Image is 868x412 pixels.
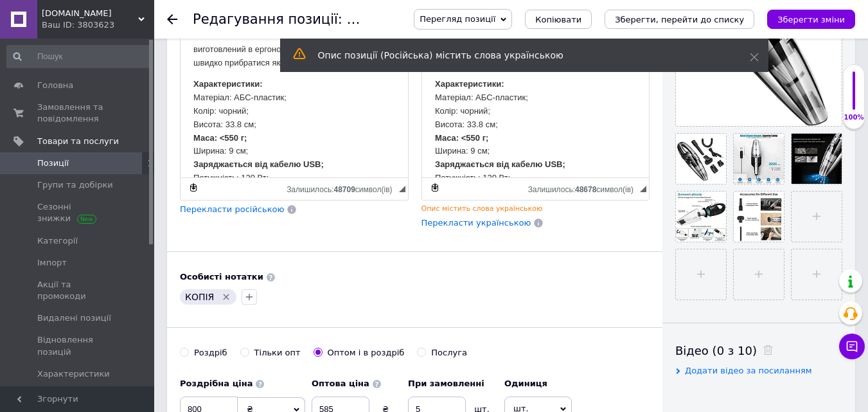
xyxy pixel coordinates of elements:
span: Акції та промокоди [37,279,119,302]
a: Зробити резервну копію зараз [186,181,200,195]
button: Зберегти, перейти до списку [605,10,754,29]
span: Замовлення та повідомлення [37,102,119,125]
label: При замовленні [408,378,498,390]
div: Кiлькiсть символiв [287,182,398,194]
button: Чат з покупцем [839,334,865,359]
span: Копіювати [535,15,581,24]
span: 48709 [333,185,355,194]
strong: Маса: <550 г; [13,116,66,126]
span: Категорії [37,235,78,247]
button: Зберегти зміни [767,10,855,29]
span: Видалені позиції [37,312,111,324]
i: Зберегти зміни [777,15,845,24]
span: Групи та добірки [37,179,113,191]
button: Копіювати [525,10,592,29]
span: Відео (0 з 10) [675,344,757,357]
span: Перегляд позиції [420,14,495,24]
div: Опис позиції (Російська) містить слова українською [318,49,718,62]
iframe: Редактор, 7ECF6B77-2F47-4E91-A9CA-6A3B6EBF6AB4 [422,17,650,177]
span: Перекласти українською [421,218,531,228]
p: Матеріал: АБС-пластик; Колір: чорний; Висота: 33.8 см; Ширина: 9 см; Потужність: 120 Вт; Тип бата... [13,61,215,262]
strong: Заряджається від кабелю USB; [13,143,143,152]
a: Зробити резервну копію зараз [428,181,442,195]
div: Опис містить слова українською [421,204,650,213]
span: Характеристики [37,368,110,380]
div: Кiлькiсть символiв [528,182,640,194]
b: Особисті нотатки [180,272,263,282]
label: Одиниця [504,378,572,390]
span: Товари та послуги [37,136,119,147]
span: КОПІЯ [185,292,214,302]
span: Позиції [37,157,69,169]
b: Оптова ціна [312,379,369,388]
span: Сезонні знижки [37,201,119,224]
div: Послуга [431,347,467,359]
b: Роздрібна ціна [180,379,252,388]
div: Повернутися назад [167,14,177,24]
span: 48678 [575,185,596,194]
span: Перекласти російською [180,204,284,214]
div: Роздріб [194,347,227,359]
div: 100% Якість заповнення [843,64,865,129]
i: Зберегти, перейти до списку [615,15,744,24]
span: Головна [37,80,73,91]
div: Ваш ID: 3803623 [42,19,154,31]
span: Відновлення позицій [37,334,119,357]
input: Пошук [6,45,152,68]
span: Потягніть для зміни розмірів [399,186,405,192]
strong: Характеристики: [13,62,82,72]
div: 100% [844,113,864,122]
span: Потягніть для зміни розмірів [640,186,646,192]
div: Тільки опт [254,347,301,359]
iframe: Редактор, 3693DF7A-4C6B-40F9-9813-F5561E78FA8C [181,17,408,177]
div: Оптом і в роздріб [328,347,405,359]
span: MILITARY.BRAND.SHOP [42,8,138,19]
span: Імпорт [37,257,67,269]
svg: Видалити мітку [221,292,231,302]
span: Додати відео за посиланням [685,366,812,375]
